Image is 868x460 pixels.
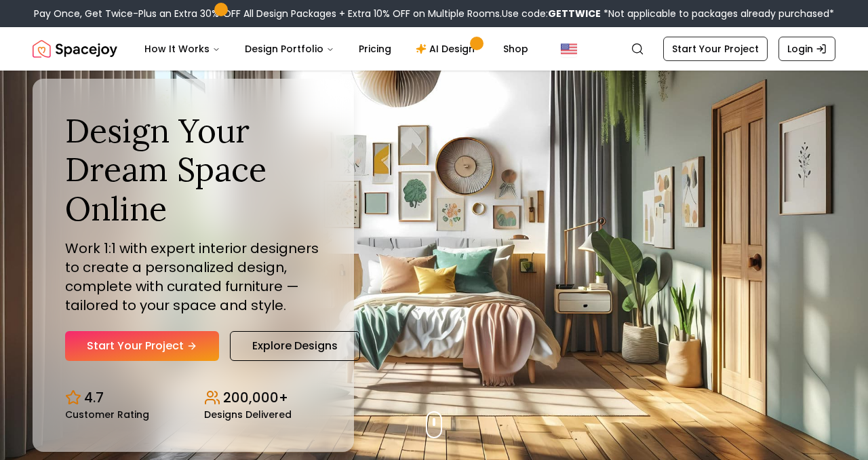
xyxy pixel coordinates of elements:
a: Login [778,37,835,61]
img: United States [561,41,577,57]
a: AI Design [405,35,490,62]
button: How It Works [134,35,231,62]
a: Start Your Project [663,37,768,61]
nav: Main [134,35,539,62]
a: Explore Designs [230,331,360,361]
small: Customer Rating [65,410,149,419]
small: Designs Delivered [204,410,292,419]
a: Pricing [348,35,402,62]
b: GETTWICE [548,7,601,20]
h1: Design Your Dream Space Online [65,111,321,229]
div: Design stats [65,377,321,419]
a: Spacejoy [33,35,117,62]
p: 200,000+ [223,388,288,407]
img: Spacejoy Logo [33,35,117,62]
div: Pay Once, Get Twice-Plus an Extra 30% OFF All Design Packages + Extra 10% OFF on Multiple Rooms. [34,7,834,20]
button: Design Portfolio [234,35,345,62]
a: Shop [492,35,539,62]
p: 4.7 [84,388,104,407]
p: Work 1:1 with expert interior designers to create a personalized design, complete with curated fu... [65,239,321,315]
span: *Not applicable to packages already purchased* [601,7,834,20]
a: Start Your Project [65,331,219,361]
nav: Global [33,27,835,71]
span: Use code: [502,7,601,20]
